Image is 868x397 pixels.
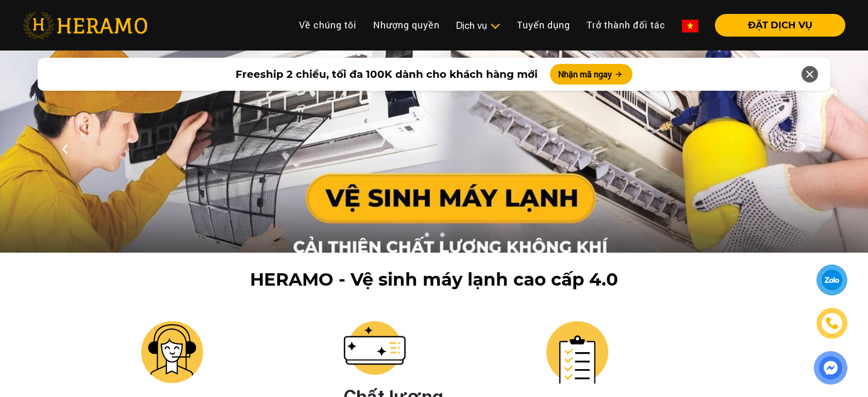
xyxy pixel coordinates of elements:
a: Về chúng tôi [291,14,365,36]
img: heramo-logo.png [23,12,147,39]
img: heramo-ve-sinh-may-lanh-chat-luong [344,321,406,375]
button: 1 [421,232,431,242]
img: vn-flag.png [682,20,698,32]
a: Tuyển dụng [509,14,578,36]
img: phone-icon [826,317,838,329]
h1: HERAMO - Vệ sinh máy lạnh cao cấp 4.0 [146,269,722,290]
img: heramo-ve-sinh-may-lanh-an-tam [546,321,608,384]
div: Dịch vụ [456,19,500,32]
img: heramo-ve-sinh-may-lanh-tien-loi [141,321,203,383]
button: 2 [437,232,447,242]
a: Trở thành đối tác [578,14,674,36]
span: Freeship 2 chiều, tối đa 100K dành cho khách hàng mới [236,67,538,82]
a: ĐẶT DỊCH VỤ [707,21,845,30]
img: subToggleIcon [490,21,500,31]
a: Nhượng quyền [365,14,448,36]
a: phone-icon [818,309,846,337]
button: Nhận mã ngay [550,64,632,85]
button: ĐẶT DỊCH VỤ [715,14,845,37]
